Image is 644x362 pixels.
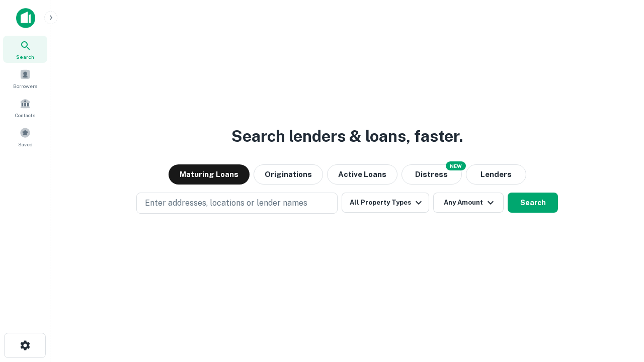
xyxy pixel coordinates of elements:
[594,282,644,330] iframe: Chat Widget
[3,36,47,63] a: Search
[16,8,35,28] img: capitalize-icon.png
[446,161,466,170] div: NEW
[145,197,307,209] p: Enter addresses, locations or lender names
[15,111,35,119] span: Contacts
[13,82,37,90] span: Borrowers
[18,140,33,148] span: Saved
[136,193,338,214] button: Enter addresses, locations or lender names
[3,123,47,150] a: Saved
[3,94,47,121] a: Contacts
[342,193,429,213] button: All Property Types
[508,193,558,213] button: Search
[16,53,34,61] span: Search
[466,164,526,185] button: Lenders
[3,65,47,92] a: Borrowers
[254,164,323,185] button: Originations
[401,164,462,185] button: Search distressed loans with lien and other non-mortgage details.
[433,193,504,213] button: Any Amount
[327,164,397,185] button: Active Loans
[231,124,463,148] h3: Search lenders & loans, faster.
[169,164,250,185] button: Maturing Loans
